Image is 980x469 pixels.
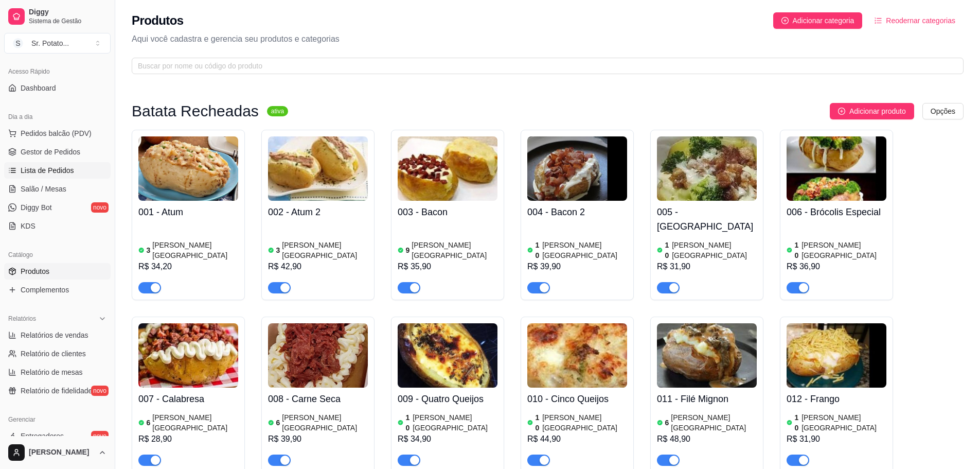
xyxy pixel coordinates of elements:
span: Sistema de Gestão [29,17,106,25]
span: Produtos [21,266,49,276]
span: Lista de Pedidos [21,165,74,176]
span: Complementos [21,285,69,295]
button: Reodernar categorias [866,12,964,29]
div: Gerenciar [4,411,111,428]
a: Complementos [4,282,111,298]
article: 6 [147,418,151,428]
h4: 002 - Atum 2 [268,205,368,219]
img: product-image [398,323,497,388]
h4: 011 - Filé Mignon [657,392,757,406]
button: Select a team [4,33,111,54]
img: product-image [527,136,627,201]
span: Entregadores [21,431,64,441]
h4: 001 - Atum [138,205,238,219]
article: 10 [535,412,540,433]
img: product-image [138,323,238,388]
h4: 007 - Calabresa [138,392,238,406]
a: Relatórios de vendas [4,327,111,343]
span: plus-circle [781,17,789,24]
span: plus-circle [838,108,845,115]
span: Relatórios [8,315,36,323]
img: product-image [787,323,886,388]
img: product-image [657,136,757,201]
article: 3 [147,245,151,255]
div: R$ 35,90 [398,260,497,273]
article: [PERSON_NAME][GEOGRAPHIC_DATA] [672,240,757,260]
a: DiggySistema de Gestão [4,4,111,29]
span: KDS [21,221,35,231]
span: Salão / Mesas [21,184,66,194]
img: product-image [138,136,238,201]
input: Buscar por nome ou código do produto [138,60,949,72]
a: Lista de Pedidos [4,162,111,179]
img: product-image [657,323,757,388]
a: Entregadoresnovo [4,428,111,444]
span: Adicionar categoria [793,15,854,26]
span: Adicionar produto [849,106,906,117]
h4: 010 - Cinco Queijos [527,392,627,406]
span: Dashboard [21,83,56,93]
span: Gestor de Pedidos [21,147,80,157]
article: 3 [276,245,280,255]
a: Relatório de mesas [4,364,111,380]
img: product-image [527,323,627,388]
button: [PERSON_NAME] [4,440,111,465]
a: KDS [4,218,111,234]
span: S [13,38,23,48]
article: [PERSON_NAME][GEOGRAPHIC_DATA] [413,412,497,433]
a: Dashboard [4,80,111,96]
div: R$ 39,90 [527,260,627,273]
article: 9 [406,245,410,255]
article: 10 [665,240,670,260]
div: R$ 31,90 [787,433,886,445]
span: Diggy Bot [21,202,52,213]
div: R$ 42,90 [268,260,368,273]
div: R$ 34,20 [138,260,238,273]
article: [PERSON_NAME][GEOGRAPHIC_DATA] [542,240,627,260]
div: Dia a dia [4,109,111,125]
h2: Produtos [132,12,184,29]
div: R$ 34,90 [398,433,497,445]
div: R$ 39,90 [268,433,368,445]
sup: ativa [267,106,288,116]
div: R$ 36,90 [787,260,886,273]
article: [PERSON_NAME][GEOGRAPHIC_DATA] [801,412,886,433]
img: product-image [787,136,886,201]
button: Adicionar categoria [773,12,863,29]
article: [PERSON_NAME][GEOGRAPHIC_DATA] [542,412,627,433]
a: Diggy Botnovo [4,199,111,216]
button: Adicionar produto [830,103,914,119]
article: [PERSON_NAME][GEOGRAPHIC_DATA] [801,240,886,260]
h4: 003 - Bacon [398,205,497,219]
article: 10 [535,240,540,260]
span: Relatórios de vendas [21,330,88,340]
img: product-image [398,136,497,201]
article: [PERSON_NAME][GEOGRAPHIC_DATA] [412,240,497,260]
div: R$ 44,90 [527,433,627,445]
a: Relatório de clientes [4,345,111,362]
div: Acesso Rápido [4,63,111,80]
span: Pedidos balcão (PDV) [21,128,92,138]
img: product-image [268,136,368,201]
h4: 006 - Brócolis Especial [787,205,886,219]
span: ordered-list [875,17,882,24]
button: Pedidos balcão (PDV) [4,125,111,142]
h4: 005 - [GEOGRAPHIC_DATA] [657,205,757,234]
article: 10 [794,240,799,260]
h3: Batata Recheadas [132,105,259,117]
a: Salão / Mesas [4,181,111,197]
a: Relatório de fidelidadenovo [4,383,111,399]
article: 10 [405,412,411,433]
h4: 009 - Quatro Queijos [398,392,497,406]
a: Produtos [4,263,111,280]
article: [PERSON_NAME][GEOGRAPHIC_DATA] [152,412,238,433]
article: [PERSON_NAME][GEOGRAPHIC_DATA] [671,412,757,433]
span: Reodernar categorias [886,15,955,26]
span: Relatório de clientes [21,349,86,359]
div: R$ 48,90 [657,433,757,445]
span: Diggy [29,8,106,17]
button: Opções [922,103,964,119]
article: [PERSON_NAME][GEOGRAPHIC_DATA] [282,412,368,433]
article: 6 [276,418,280,428]
article: 6 [665,418,669,428]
